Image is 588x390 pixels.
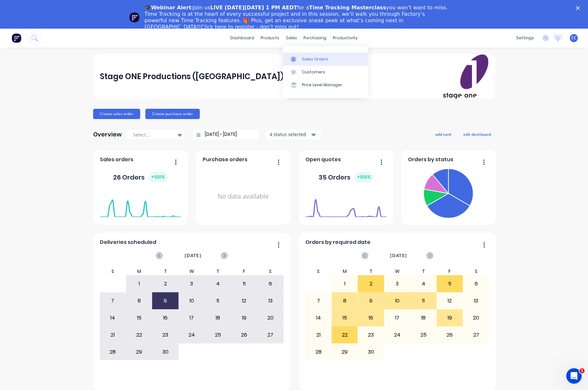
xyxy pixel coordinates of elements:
a: Price Level Manager [283,79,368,91]
div: S [463,267,489,275]
div: 5 [231,276,257,292]
div: 5 [437,276,463,292]
div: Close [576,6,582,10]
div: 11 [205,293,231,309]
span: Purchase orders [203,156,247,163]
div: 28 [100,344,126,360]
div: 23 [358,327,384,343]
div: 22 [332,327,358,343]
button: edit dashboard [459,130,495,138]
div: 4 [410,276,436,292]
div: 28 [305,344,331,360]
span: Orders by status [408,156,453,163]
span: Open quotes [305,156,341,163]
div: 19 [437,310,463,326]
div: T [410,267,437,275]
div: Sales Orders [302,56,328,62]
div: 9 [152,293,178,309]
div: Join us for a you won’t want to miss. Time Tracking is at the heart of every successful project a... [145,5,449,30]
div: 7 [305,293,331,309]
div: 15 [126,310,152,326]
div: 2 [152,276,178,292]
div: 2 [358,276,384,292]
div: 19 [231,310,257,326]
div: W [178,267,205,275]
div: 3 [384,276,410,292]
div: 20 [463,310,489,326]
div: 21 [100,327,126,343]
button: Create purchase order [145,109,200,119]
div: M [126,267,152,275]
div: 30 [358,344,384,360]
img: Factory [12,33,21,43]
span: 1 [579,368,584,373]
div: Price Level Manager [302,82,342,88]
div: + 100 % [149,172,168,182]
span: [DATE] [184,252,201,259]
div: products [257,33,283,43]
div: No data available [203,166,284,227]
div: 24 [179,327,205,343]
div: 29 [332,344,358,360]
div: 27 [257,327,283,343]
a: Sales Orders [283,53,368,66]
span: Sales orders [100,156,133,163]
div: F [437,267,463,275]
div: F [231,267,257,275]
div: 35 Orders [319,172,373,182]
div: 18 [410,310,436,326]
div: M [332,267,358,275]
div: 17 [179,310,205,326]
div: 22 [126,327,152,343]
div: 1 [126,276,152,292]
div: purchasing [300,33,330,43]
div: 14 [305,310,331,326]
div: 10 [384,293,410,309]
div: 7 [100,293,126,309]
div: S [100,267,126,275]
div: 26 [231,327,257,343]
div: Stage ONE Productions ([GEOGRAPHIC_DATA]) Pty Ltd [100,70,312,83]
b: Time Tracking Masterclass [309,5,386,11]
div: S [305,267,332,275]
b: LIVE [DATE][DATE] 1 PM AEDT [210,5,297,11]
div: T [152,267,178,275]
div: 16 [152,310,178,326]
div: settings [513,33,537,43]
div: 25 [410,327,436,343]
div: 23 [152,327,178,343]
div: 13 [463,293,489,309]
span: Orders by required date [305,238,371,246]
div: W [384,267,410,275]
a: dashboard [227,33,257,43]
div: 25 [205,327,231,343]
div: 3 [179,276,205,292]
div: T [205,267,231,275]
div: 15 [332,310,358,326]
div: 8 [126,293,152,309]
div: 16 [358,310,384,326]
div: 14 [100,310,126,326]
div: 9 [358,293,384,309]
div: S [257,267,284,275]
div: T [358,267,384,275]
div: 26 [437,327,463,343]
div: 6 [463,276,489,292]
div: 12 [437,293,463,309]
div: 24 [384,327,410,343]
div: 29 [126,344,152,360]
div: 26 Orders [113,172,168,182]
span: [DATE] [390,252,407,259]
div: 12 [231,293,257,309]
div: + 100 % [354,172,373,182]
div: 8 [332,293,358,309]
img: Profile image for Team [129,12,140,23]
img: Stage ONE Productions (VIC) Pty Ltd [443,54,488,99]
a: Click here to register - don’t miss out! [201,24,299,30]
div: 13 [257,293,283,309]
div: Customers [302,69,325,75]
div: 17 [384,310,410,326]
div: sales [283,33,300,43]
div: 6 [257,276,283,292]
div: 30 [152,344,178,360]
